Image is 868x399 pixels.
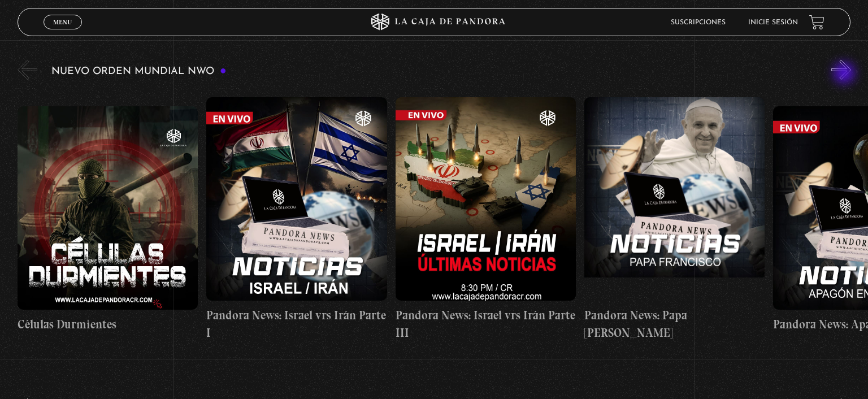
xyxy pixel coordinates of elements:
span: Cerrar [50,28,76,36]
a: Células Durmientes [18,88,198,351]
a: Suscripciones [671,19,726,26]
span: Menu [53,19,72,25]
a: Pandora News: Papa [PERSON_NAME] [584,88,765,351]
h4: Células Durmientes [18,315,198,333]
h4: Pandora News: Israel vrs Irán Parte I [206,306,387,342]
h4: Pandora News: Israel vrs Irán Parte III [396,306,576,342]
h4: Pandora News: Papa [PERSON_NAME] [584,306,765,342]
a: View your shopping cart [809,15,824,30]
button: Next [831,60,851,80]
a: Inicie sesión [748,19,798,26]
a: Pandora News: Israel vrs Irán Parte III [396,88,576,351]
button: Previous [18,60,37,80]
a: Pandora News: Israel vrs Irán Parte I [206,88,387,351]
h3: Nuevo Orden Mundial NWO [51,66,227,77]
